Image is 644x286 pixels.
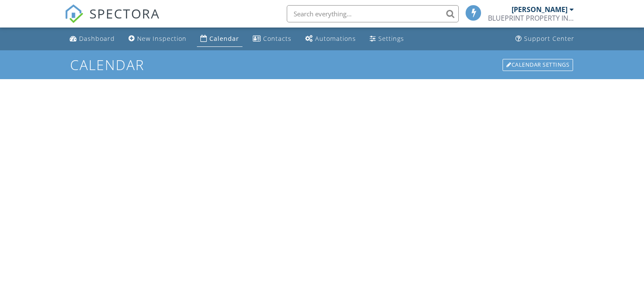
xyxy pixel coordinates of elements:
div: BLUEPRINT PROPERTY INSPECTIONS [488,14,574,22]
div: Calendar [209,34,239,43]
a: Support Center [512,31,578,47]
div: Support Center [524,34,574,43]
div: Calendar Settings [503,59,573,71]
h1: Calendar [70,57,574,72]
div: Automations [315,34,356,43]
span: SPECTORA [89,4,160,22]
input: Search everything... [287,5,459,22]
a: Calendar Settings [502,58,574,72]
a: New Inspection [125,31,190,47]
div: [PERSON_NAME] [512,5,567,14]
div: Dashboard [79,34,115,43]
div: Contacts [263,34,291,43]
img: The Best Home Inspection Software - Spectora [64,4,83,23]
a: Settings [366,31,408,47]
a: Automations (Basic) [302,31,359,47]
a: Dashboard [66,31,118,47]
a: Contacts [249,31,295,47]
a: Calendar [197,31,242,47]
a: SPECTORA [64,12,160,30]
div: Settings [378,34,404,43]
div: New Inspection [137,34,187,43]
